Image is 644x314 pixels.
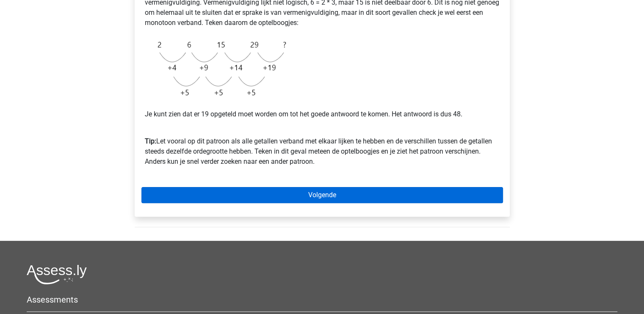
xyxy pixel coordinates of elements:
img: Assessly logo [27,264,87,284]
img: Figure sequences Example 3 explanation.png [145,35,290,102]
a: Volgende [141,187,503,203]
h5: Assessments [27,295,617,305]
p: Je kunt zien dat er 19 opgeteld moet worden om tot het goede antwoord te komen. Het antwoord is d... [145,109,500,119]
b: Tip: [145,137,156,145]
p: Let vooral op dit patroon als alle getallen verband met elkaar lijken te hebben en de verschillen... [145,126,500,167]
